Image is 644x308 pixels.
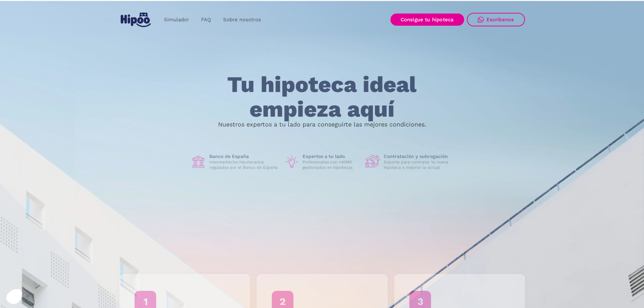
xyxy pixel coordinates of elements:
p: Nuestros expertos a tu lado para conseguirte las mejores condiciones. [218,122,426,127]
a: home [119,10,152,30]
div: Escríbenos [486,17,514,23]
a: Consigue tu hipoteca [390,14,464,26]
h1: Expertos a tu lado [303,153,360,160]
h1: Banco de España [209,153,279,160]
p: Intermediarios hipotecarios regulados por el Banco de España [209,160,279,170]
a: FAQ [195,13,217,26]
a: Simulador [158,13,195,26]
p: Profesionales con +40M€ gestionados en hipotecas [303,160,360,170]
h1: Tu hipoteca ideal empieza aquí [194,72,450,121]
a: Escríbenos [467,13,525,26]
h1: Contratación y subrogación [384,153,453,160]
p: Soporte para contratar tu nueva hipoteca o mejorar la actual [384,160,453,170]
a: Sobre nosotros [217,13,267,26]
